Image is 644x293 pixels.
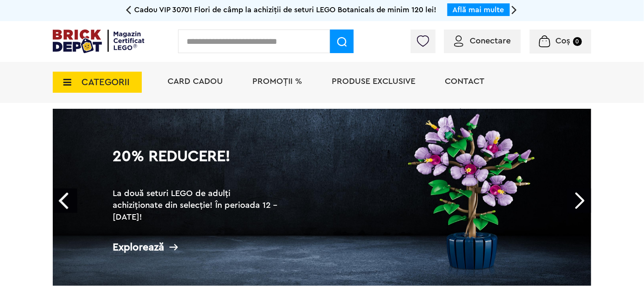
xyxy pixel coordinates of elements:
[470,37,511,45] span: Conectare
[53,109,591,286] a: 20% Reducere!La două seturi LEGO de adulți achiziționate din selecție! În perioada 12 - [DATE]!Ex...
[135,6,437,13] span: Cadou VIP 30701 Flori de câmp la achiziții de seturi LEGO Botanicals de minim 120 lei!
[113,149,281,179] h1: 20% Reducere!
[445,77,484,86] a: Contact
[453,6,504,13] a: Află mai multe
[332,77,415,86] a: Produse exclusive
[252,77,302,86] a: PROMOȚII %
[53,188,77,213] a: Prev
[113,242,281,253] div: Explorează
[168,77,223,86] a: Card Cadou
[113,188,281,223] h2: La două seturi LEGO de adulți achiziționate din selecție! În perioada 12 - [DATE]!
[454,37,511,45] a: Conectare
[573,37,582,46] small: 0
[567,188,591,213] a: Next
[81,78,130,87] span: CATEGORII
[556,37,571,45] span: Coș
